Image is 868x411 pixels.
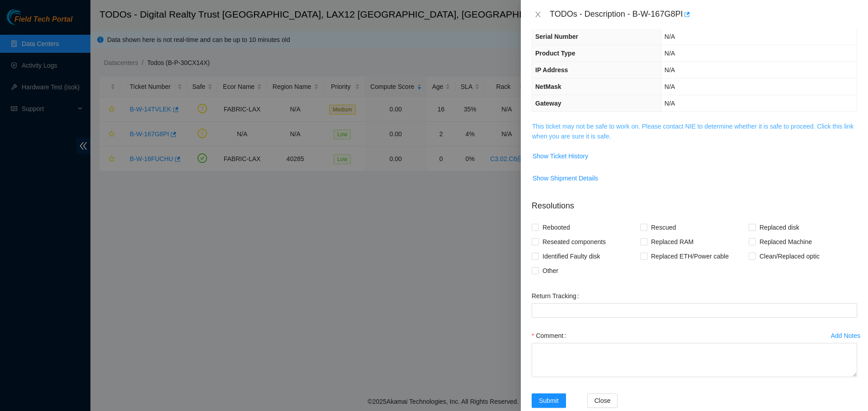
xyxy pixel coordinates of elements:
a: This ticket may not be safe to work on. Please contact NIE to determine whether it is safe to pro... [532,123,854,140]
span: Serial Number [535,33,578,40]
span: Show Ticket History [533,151,588,161]
label: Comment [532,328,570,343]
div: Add Notes [831,332,860,339]
p: Resolutions [532,193,857,212]
span: N/A [665,100,675,107]
span: Rebooted [539,220,574,235]
div: TODOs - Description - B-W-167G8PI [550,7,857,22]
button: Show Ticket History [532,149,589,163]
span: Reseated components [539,235,609,249]
button: Add Notes [830,328,861,343]
button: Close [587,393,618,408]
textarea: Comment [532,343,857,377]
label: Return Tracking [532,289,583,303]
span: Replaced ETH/Power cable [647,249,732,263]
span: Other [539,263,562,278]
button: Close [532,10,544,19]
span: Replaced disk [756,220,803,235]
span: close [534,11,542,18]
span: Replaced Machine [756,235,816,249]
button: Submit [532,393,566,408]
span: Product Type [535,50,575,57]
span: Gateway [535,100,561,107]
input: Return Tracking [532,303,857,318]
span: NetMask [535,83,561,90]
span: Replaced RAM [647,235,697,249]
span: Close [594,396,611,406]
span: N/A [665,50,675,57]
span: N/A [665,83,675,90]
span: Rescued [647,220,679,235]
span: IP Address [535,66,568,74]
span: Submit [539,396,559,406]
span: Show Shipment Details [533,173,598,183]
span: N/A [665,33,675,40]
span: N/A [665,66,675,74]
span: Identified Faulty disk [539,249,604,263]
button: Show Shipment Details [532,171,599,185]
span: Clean/Replaced optic [756,249,823,263]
